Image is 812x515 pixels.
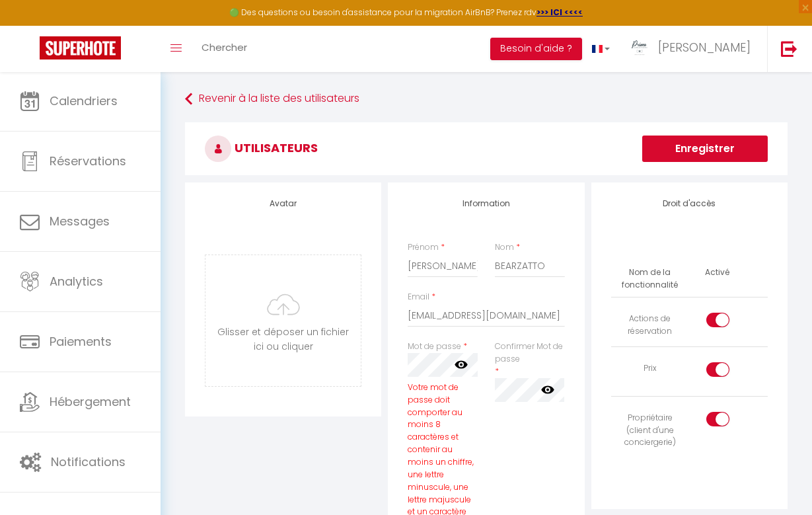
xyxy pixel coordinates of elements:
span: Analytics [50,273,103,290]
a: Chercher [192,26,257,72]
label: Email [408,291,429,303]
div: Propriétaire (client d'une conciergerie) [616,412,684,450]
span: [PERSON_NAME] [658,39,751,56]
h4: Droit d'accès [611,199,768,208]
span: Paiements [50,333,112,350]
h4: Information [408,199,564,208]
a: >>> ICI <<<< [536,7,583,18]
span: Chercher [202,40,247,54]
div: Actions de réservation [616,313,684,338]
label: Prénom [408,241,439,254]
span: Messages [50,213,110,229]
img: ... [630,38,649,58]
th: Nom de la fonctionnalité [611,261,690,297]
span: Hébergement [50,393,131,410]
button: Enregistrer [642,136,768,162]
img: Super Booking [40,36,121,59]
button: Besoin d'aide ? [490,38,582,60]
a: ... [PERSON_NAME] [620,26,767,72]
th: Activé [700,261,735,284]
a: Revenir à la liste des utilisateurs [185,87,788,111]
h3: Utilisateurs [185,122,788,175]
label: Mot de passe [408,340,461,353]
span: Réservations [50,153,126,169]
span: Calendriers [50,93,118,109]
span: Notifications [51,454,126,470]
h4: Avatar [205,199,361,208]
img: logout [781,40,797,57]
label: Confirmer Mot de passe [495,340,564,366]
div: Prix [616,362,684,375]
label: Nom [495,241,514,254]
